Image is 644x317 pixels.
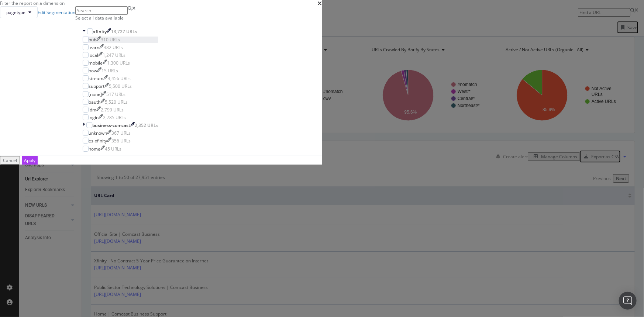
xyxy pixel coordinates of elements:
div: hub [89,37,96,43]
div: 13,727 URLs [111,28,137,35]
div: 310 URLs [101,37,120,43]
div: [none] [89,91,102,97]
div: learn [89,44,99,51]
div: business-comcast [92,122,130,128]
div: unknown [89,130,107,136]
div: 517 URLs [106,91,125,97]
div: 382 URLs [104,44,123,51]
div: Apply [24,157,35,163]
div: 5,520 URLs [105,99,128,105]
div: 2,352 URLs [135,122,158,128]
div: es-xfinity [89,138,107,144]
div: 15 URLs [101,68,118,74]
div: mobile [89,60,103,66]
div: 5,500 URLs [109,83,132,89]
div: xfinity [93,28,107,35]
div: Select all data available [75,15,166,21]
div: Open Intercom Messenger [619,292,637,310]
a: Edit Segmentation [38,9,75,15]
div: now [89,68,97,74]
div: 2,785 URLs [103,114,126,121]
div: 1,247 URLs [103,52,125,58]
div: 4,456 URLs [108,75,131,82]
span: pagetype [6,9,25,15]
div: oauth [89,99,100,105]
div: home [89,146,100,152]
div: 367 URLs [111,130,131,136]
div: 356 URLs [111,138,131,144]
div: 2,799 URLs [101,107,124,113]
div: 1,300 URLs [107,60,130,66]
button: Apply [22,156,38,165]
div: login [89,114,99,121]
div: local [89,52,98,58]
div: idm [89,107,96,113]
div: support [89,83,104,89]
div: Cancel [3,157,17,163]
input: Search [75,6,128,15]
div: 45 URLs [105,146,121,152]
div: stream [89,75,103,82]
